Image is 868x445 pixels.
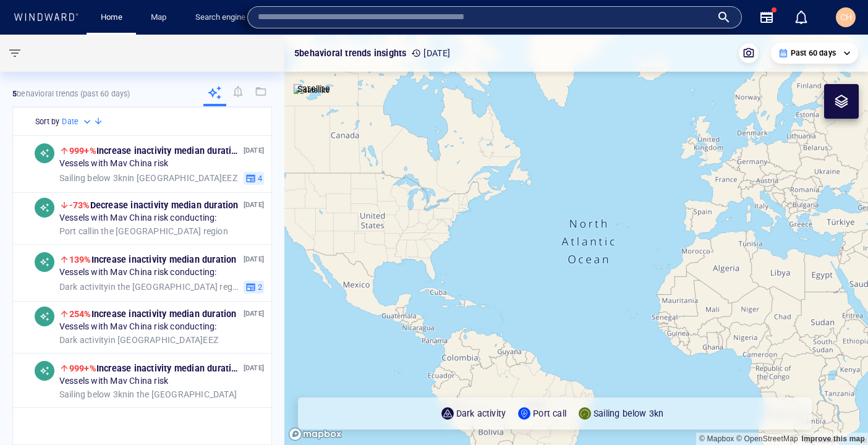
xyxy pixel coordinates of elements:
[62,116,93,128] div: Date
[59,267,217,278] span: Vessels with Mav China risk conducting:
[59,172,127,182] span: Sailing below 3kn
[456,406,506,421] p: Dark activity
[533,406,566,421] p: Port call
[244,362,264,374] p: [DATE]
[59,376,168,387] span: Vessels with Mav China risk
[244,308,264,320] p: [DATE]
[699,434,734,443] a: Mapbox
[244,171,264,185] button: 4
[294,84,330,96] img: satellite
[190,7,250,28] a: Search engine
[59,281,109,291] span: Dark activity
[59,172,237,184] span: in [GEOGRAPHIC_DATA] EEZ
[59,281,239,292] span: in the [GEOGRAPHIC_DATA] region
[12,89,17,98] strong: 5
[59,226,228,237] span: in the [GEOGRAPHIC_DATA] region
[69,255,237,265] span: Increase in activity median duration
[62,116,79,128] h6: Date
[59,389,127,399] span: Sailing below 3kn
[12,88,130,100] p: behavioral trends (Past 60 days)
[791,48,836,59] p: Past 60 days
[244,253,264,265] p: [DATE]
[69,363,242,373] span: Increase in activity median duration
[244,199,264,211] p: [DATE]
[794,10,809,25] div: Notification center
[778,48,851,59] div: Past 60 days
[69,309,91,319] span: 254%
[840,12,852,22] span: CH
[59,321,217,333] span: Vessels with Mav China risk conducting:
[91,7,131,28] button: Home
[146,7,176,28] a: Map
[59,334,109,344] span: Dark activity
[59,158,168,169] span: Vessels with Mav China risk
[833,5,858,30] button: CH
[35,116,59,128] h6: Sort by
[69,200,90,210] span: -73%
[736,434,798,443] a: OpenStreetMap
[256,281,262,292] span: 2
[815,389,859,436] iframe: Chat
[141,7,181,28] button: Map
[69,363,96,373] span: 999+%
[59,389,237,400] span: in the [GEOGRAPHIC_DATA]
[411,46,450,61] p: [DATE]
[594,406,663,421] p: Sailing below 3kn
[59,226,92,235] span: Port call
[244,280,264,294] button: 2
[288,427,343,441] a: Mapbox logo
[284,35,868,445] canvas: Map
[59,334,218,345] span: in [GEOGRAPHIC_DATA] EEZ
[69,255,91,265] span: 139%
[256,172,262,184] span: 4
[801,434,865,443] a: Map feedback
[69,146,96,156] span: 999+%
[69,146,242,156] span: Increase in activity median duration
[59,213,217,224] span: Vessels with Mav China risk conducting:
[294,46,406,61] p: 5 behavioral trends insights
[244,145,264,156] p: [DATE]
[297,82,330,96] p: Satellite
[69,309,237,319] span: Increase in activity median duration
[69,200,239,210] span: Decrease in activity median duration
[96,7,127,28] a: Home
